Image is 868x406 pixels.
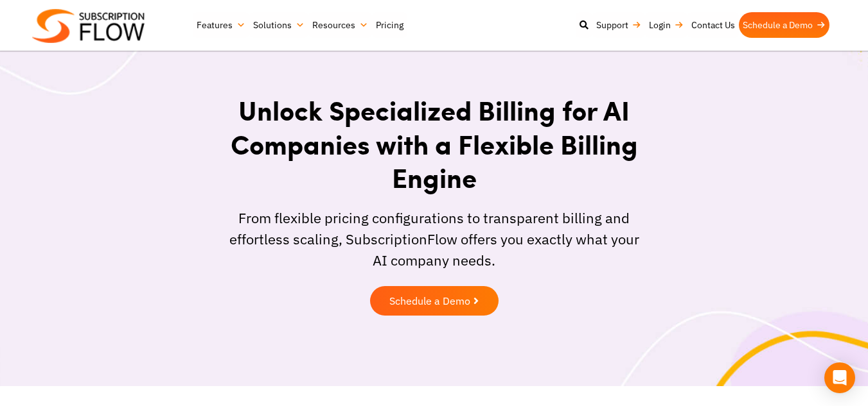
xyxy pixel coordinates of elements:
a: Contact Us [687,12,739,38]
div: Open Intercom Messenger [824,362,855,393]
a: Login [645,12,687,38]
span: Schedule a Demo [389,296,470,306]
a: Support [592,12,645,38]
a: Schedule a Demo [370,286,499,316]
a: Pricing [372,12,407,38]
img: Subscriptionflow [32,9,145,43]
a: Solutions [249,12,308,38]
a: Features [193,12,249,38]
h1: Unlock Specialized Billing for AI Companies with a Flexible Billing Engine [220,93,648,194]
p: From flexible pricing configurations to transparent billing and effortless scaling, SubscriptionF... [220,207,648,271]
a: Schedule a Demo [739,12,829,38]
a: Resources [308,12,372,38]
